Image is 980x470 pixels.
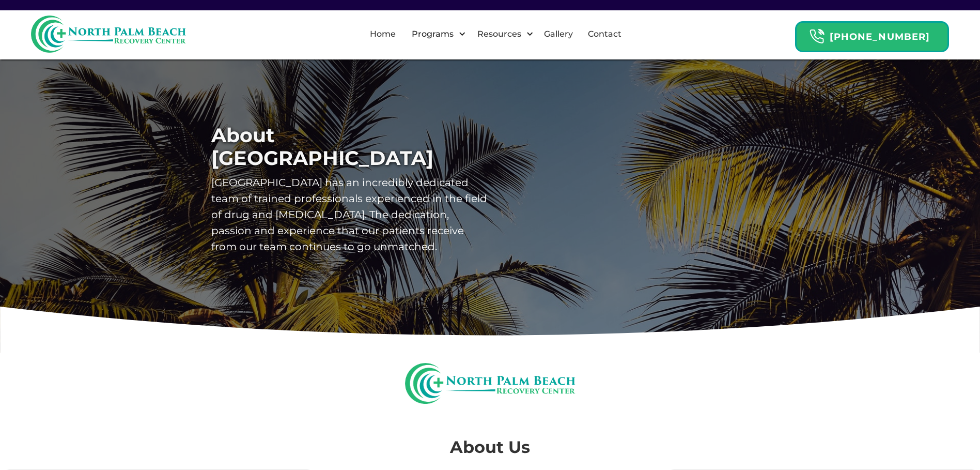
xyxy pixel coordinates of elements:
[538,18,579,51] a: Gallery
[364,18,402,51] a: Home
[809,28,825,44] img: Header Calendar Icons
[830,31,930,42] strong: [PHONE_NUMBER]
[211,124,490,170] h1: About [GEOGRAPHIC_DATA]
[475,28,524,40] div: Resources
[211,175,490,255] p: [GEOGRAPHIC_DATA] has an incredibly dedicated team of trained professionals experienced in the fi...
[582,18,628,51] a: Contact
[795,16,949,52] a: Header Calendar Icons[PHONE_NUMBER]
[409,28,456,40] div: Programs
[469,18,536,51] div: Resources
[403,18,469,51] div: Programs
[21,435,959,460] h2: About Us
